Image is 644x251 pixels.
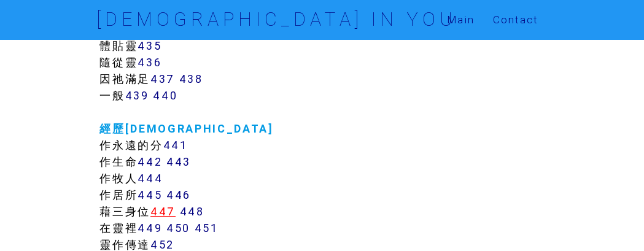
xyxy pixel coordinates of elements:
[166,188,191,202] a: 446
[138,188,162,202] a: 445
[195,221,219,235] a: 451
[163,138,188,152] a: 441
[150,72,175,86] a: 437
[179,72,203,86] a: 438
[138,221,162,235] a: 449
[153,88,177,102] a: 440
[180,204,204,218] a: 448
[99,122,273,136] a: 經歷[DEMOGRAPHIC_DATA]
[125,88,149,102] a: 439
[166,155,191,169] a: 443
[150,204,176,218] a: 447
[166,221,190,235] a: 450
[138,155,162,169] a: 442
[138,55,161,69] a: 436
[138,39,161,53] a: 435
[592,196,635,242] iframe: Chat
[138,171,163,185] a: 444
